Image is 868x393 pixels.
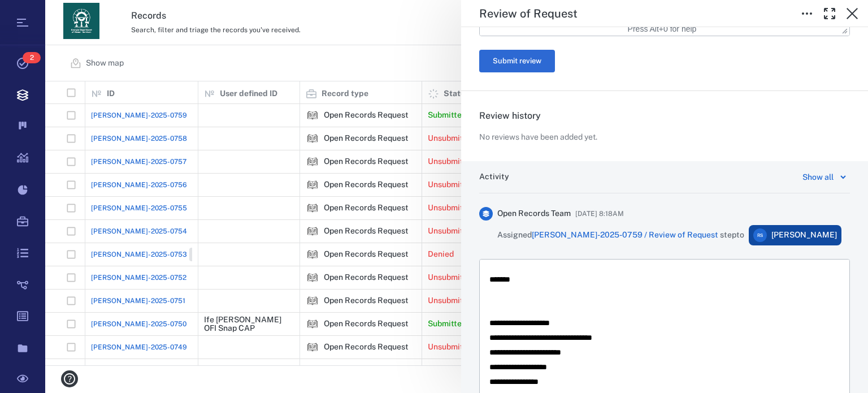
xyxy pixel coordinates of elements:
span: [DATE] 8:18AM [575,207,624,221]
p: No reviews have been added yet. [479,132,597,143]
div: Press Alt+0 for help [603,24,722,33]
div: R S [753,228,767,242]
h6: Activity [479,171,509,183]
a: [PERSON_NAME]-2025-0759 / Review of Request [532,230,718,239]
body: Rich Text Area. Press ALT-0 for help. [9,9,361,19]
span: 2 [23,52,41,63]
span: Assigned step to [497,230,744,241]
h5: Review of Request [479,7,578,21]
button: Close [841,2,863,25]
h6: Review history [479,109,850,123]
span: Open Records Team [497,208,571,219]
span: Help [25,8,49,18]
span: [PERSON_NAME] [771,230,837,241]
div: Press the Up and Down arrow keys to resize the editor. [842,24,848,34]
button: Toggle to Edit Boxes [796,2,818,25]
button: Submit review [479,50,555,72]
button: Toggle Fullscreen [818,2,841,25]
div: Show all [802,170,834,184]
